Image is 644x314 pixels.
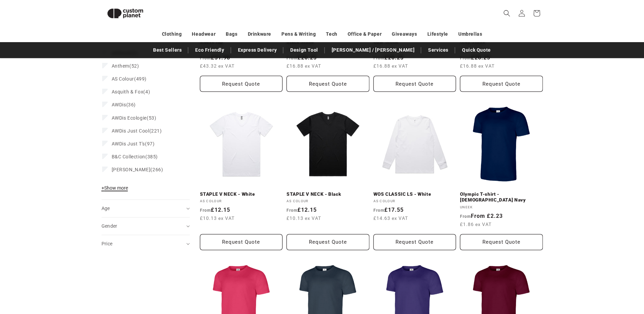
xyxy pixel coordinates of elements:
summary: Gender (0 selected) [102,217,190,235]
summary: Age (0 selected) [102,200,190,217]
span: (221) [112,128,162,134]
span: (36) [112,102,136,108]
button: Request Quote [200,76,283,92]
button: Request Quote [460,76,543,92]
a: Design Tool [287,44,321,56]
span: (499) [112,76,147,82]
button: Request Quote [287,76,369,92]
span: (266) [112,167,163,173]
a: Tech [326,28,337,40]
span: Price [102,241,113,246]
span: Asquith & Fox [112,89,144,94]
a: STAPLE V NECK - Black [287,191,369,197]
a: Express Delivery [235,44,280,56]
span: (52) [112,63,139,69]
span: AS Colour [112,76,134,82]
: Request Quote [373,234,456,250]
span: Age [102,206,110,211]
a: WOS CLASSIC LS - White [373,191,456,197]
a: Lifestyle [427,28,448,40]
a: Eco Friendly [192,44,227,56]
span: B&C Collection [112,154,145,159]
a: Best Sellers [150,44,185,56]
summary: Search [499,6,514,21]
a: Quick Quote [459,44,494,56]
a: Giveaways [392,28,417,40]
span: (53) [112,115,157,121]
button: Request Quote [460,234,543,250]
span: Show more [102,185,128,191]
a: Services [425,44,452,56]
span: Gender [102,223,117,229]
button: Request Quote [287,234,369,250]
a: Drinkware [248,28,271,40]
a: Clothing [162,28,182,40]
a: Headwear [192,28,216,40]
span: AWDis Ecologie [112,115,147,121]
span: [PERSON_NAME] [112,167,151,172]
a: [PERSON_NAME] / [PERSON_NAME] [328,44,418,56]
button: Show more [102,185,130,194]
span: (97) [112,141,155,147]
summary: Price [102,235,190,252]
a: Pens & Writing [281,28,316,40]
a: STAPLE V NECK - White [200,191,283,197]
span: (385) [112,154,158,160]
a: Olympic T-shirt - [DEMOGRAPHIC_DATA] Navy [460,191,543,203]
a: Umbrellas [458,28,482,40]
span: AWDis Just Cool [112,128,149,134]
img: Custom Planet [102,3,149,24]
a: Bags [226,28,237,40]
button: Request Quote [200,234,283,250]
a: Office & Paper [348,28,382,40]
span: AWDis Just T's [112,141,145,146]
iframe: Chat Widget [531,241,644,314]
span: Anthem [112,63,130,69]
span: (4) [112,89,150,95]
button: Request Quote [373,76,456,92]
span: + [102,185,104,191]
span: AWDis [112,102,126,107]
